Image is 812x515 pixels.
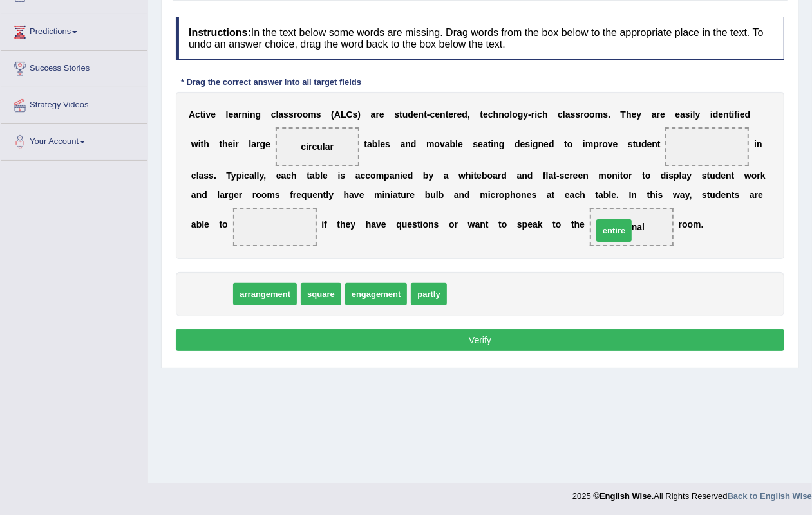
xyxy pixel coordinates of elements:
[728,491,812,501] strong: Back to English Wise
[710,109,713,120] b: i
[1,51,147,83] a: Success Stories
[239,190,242,200] b: r
[543,170,546,181] b: f
[435,109,440,120] b: e
[308,109,316,120] b: m
[405,139,411,149] b: n
[390,170,395,181] b: a
[538,139,544,149] b: n
[361,170,366,181] b: c
[573,170,578,181] b: e
[690,109,693,120] b: i
[553,170,556,181] b: t
[317,190,323,200] b: n
[370,170,376,181] b: o
[668,170,674,181] b: s
[584,109,590,120] b: o
[466,170,471,181] b: h
[744,170,751,181] b: w
[726,170,732,181] b: n
[229,109,234,120] b: e
[444,170,449,181] b: a
[371,109,376,120] b: a
[367,139,372,149] b: a
[509,109,512,120] b: l
[571,109,576,120] b: s
[220,190,225,200] b: a
[487,170,493,181] b: o
[626,109,632,120] b: h
[757,139,762,149] b: n
[565,170,570,181] b: c
[531,109,534,120] b: r
[271,109,276,120] b: c
[721,170,726,181] b: e
[346,109,353,120] b: C
[675,109,680,120] b: e
[196,170,199,181] b: l
[685,109,690,120] b: s
[234,190,239,200] b: e
[278,109,283,120] b: a
[578,170,583,181] b: e
[189,109,195,120] b: A
[734,109,737,120] b: f
[666,170,669,181] b: i
[713,109,719,120] b: d
[665,127,749,166] span: Drop target
[427,109,430,120] b: -
[695,109,701,120] b: y
[448,109,453,120] b: e
[754,139,757,149] b: i
[482,170,487,181] b: b
[718,109,723,120] b: e
[660,109,665,120] b: e
[402,109,408,120] b: u
[645,170,651,181] b: o
[525,139,530,149] b: s
[593,139,599,149] b: p
[326,190,328,200] b: l
[323,170,328,181] b: e
[471,170,474,181] b: i
[286,170,291,181] b: c
[344,190,350,200] b: h
[602,139,608,149] b: o
[199,170,204,181] b: a
[378,139,381,149] b: l
[498,170,501,181] b: r
[257,170,260,181] b: l
[498,109,504,120] b: n
[647,139,652,149] b: e
[424,109,427,120] b: t
[585,139,593,149] b: m
[276,109,279,120] b: l
[276,170,281,181] b: e
[556,170,560,181] b: -
[290,190,293,200] b: f
[281,170,287,181] b: a
[618,170,620,181] b: i
[229,190,234,200] b: g
[693,109,695,120] b: l
[608,139,613,149] b: v
[595,109,603,120] b: m
[376,170,384,181] b: m
[249,170,254,181] b: a
[307,170,310,181] b: t
[674,170,679,181] b: p
[328,190,334,200] b: y
[323,190,326,200] b: t
[483,139,488,149] b: a
[191,190,196,200] b: a
[209,170,214,181] b: s
[608,109,610,120] b: .
[687,170,692,181] b: y
[462,109,467,120] b: d
[732,109,734,120] b: i
[249,139,251,149] b: l
[657,139,661,149] b: t
[241,170,244,181] b: i
[365,170,370,181] b: c
[411,139,417,149] b: d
